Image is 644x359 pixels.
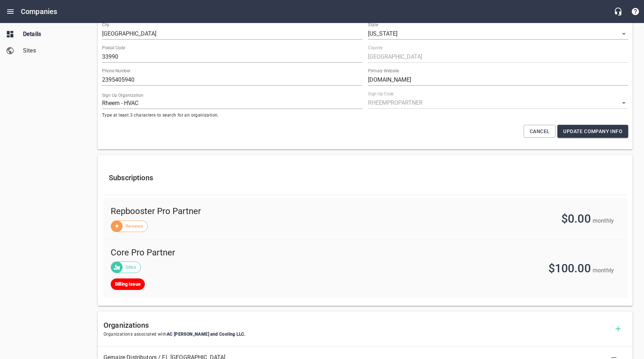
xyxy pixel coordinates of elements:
h6: Subscriptions [109,172,621,183]
label: Country [368,46,383,50]
span: Repbooster Pro Partner [111,206,376,217]
input: Start typing to search organizations [102,97,362,109]
span: Sites [121,264,141,271]
label: Primary Website [368,69,399,73]
span: monthly [593,217,614,224]
button: Add Organization [609,320,627,337]
div: Billing Issue [111,278,145,290]
div: Reviews [111,221,148,232]
button: Live Chat [609,3,627,20]
label: Phone Number [102,69,130,73]
div: Sites [111,262,141,273]
span: Core Pro Partner [111,247,356,259]
span: Update Company Info [563,127,622,136]
button: Support Portal [627,3,644,20]
span: monthly [593,267,614,274]
button: Open drawer [2,3,19,20]
label: State [368,23,378,27]
span: $100.00 [548,262,591,275]
span: AC [PERSON_NAME] and Cooling LLC . [167,332,245,337]
span: $0.00 [561,212,591,226]
label: Sign Up Code [368,92,394,96]
h6: Organizations [103,319,609,331]
span: Sites [23,46,78,55]
label: City [102,23,109,27]
h6: Companies [21,6,57,17]
span: Billing Issue [111,281,145,288]
label: Postal Code [102,46,125,50]
span: Organizations associated with [103,331,609,338]
span: Details [23,30,78,38]
span: Cancel [530,127,549,136]
button: Cancel [524,125,556,138]
button: Update Company Info [557,125,628,138]
span: Type at least 3 characters to search for an organization. [102,112,362,119]
span: Reviews [121,223,147,230]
